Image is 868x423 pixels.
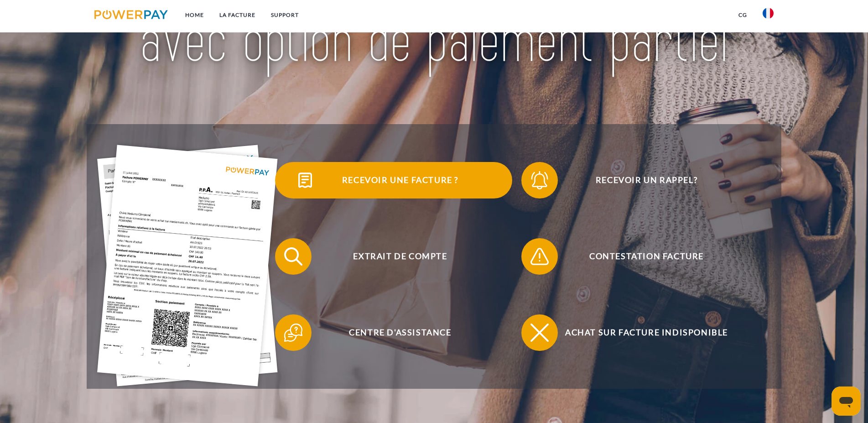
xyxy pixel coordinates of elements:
[535,314,758,351] span: Achat sur facture indisponible
[528,245,551,268] img: qb_warning.svg
[294,169,317,192] img: qb_bill.svg
[521,162,759,198] button: Recevoir un rappel?
[535,238,758,275] span: Contestation Facture
[521,238,759,275] button: Contestation Facture
[535,162,758,198] span: Recevoir un rappel?
[731,7,755,23] a: CG
[521,314,759,351] button: Achat sur facture indisponible
[212,7,263,23] a: LA FACTURE
[832,386,861,416] iframe: Bouton de lancement de la fenêtre de messagerie
[528,321,551,344] img: qb_close.svg
[275,314,512,351] button: Centre d'assistance
[528,169,551,192] img: qb_bell.svg
[282,321,305,344] img: qb_help.svg
[763,8,774,19] img: fr
[275,238,512,275] button: Extrait de compte
[263,7,307,23] a: Support
[282,245,305,268] img: qb_search.svg
[98,145,278,386] img: single_invoice_powerpay_fr.jpg
[288,162,512,198] span: Recevoir une facture ?
[288,238,512,275] span: Extrait de compte
[94,10,168,19] img: logo-powerpay.svg
[288,314,512,351] span: Centre d'assistance
[177,7,212,23] a: Home
[275,162,512,198] button: Recevoir une facture ?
